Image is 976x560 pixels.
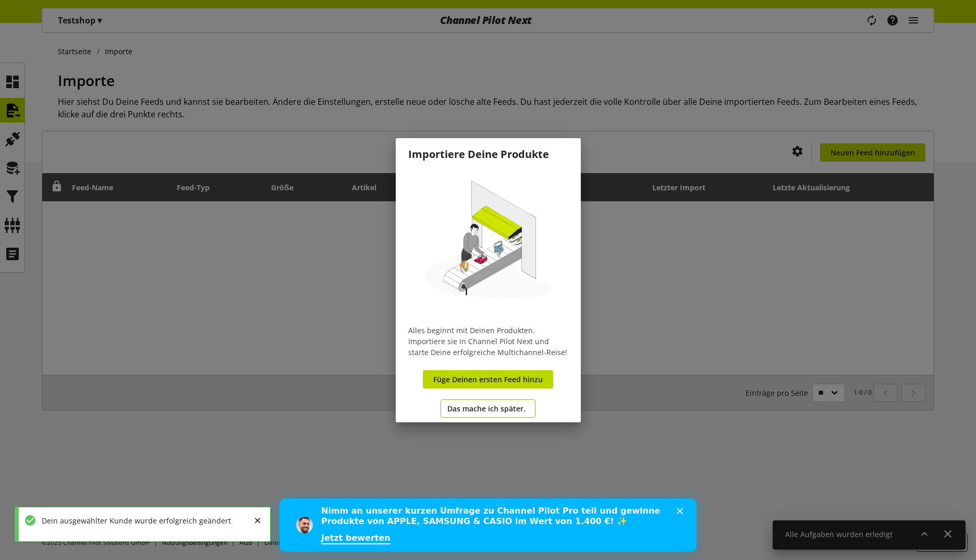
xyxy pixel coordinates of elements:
a: Füge Deinen ersten Feed hinzu [423,370,553,388]
span: Füge Deinen ersten Feed hinzu [433,374,543,385]
img: ce2b93688b7a4d1f15e5c669d171ab6f.svg [408,162,568,322]
p: Alles beginnt mit Deinen Produkten. Importiere sie in Channel Pilot Next und starte Deine erfolgr... [408,325,568,358]
span: Das mache ich später. [447,403,526,414]
div: Dein ausgewählter Kunde wurde erfolgreich geändert [36,515,231,526]
h1: Importiere Deine Produkte [408,147,568,162]
button: Das mache ich später. [441,399,535,418]
iframe: Intercom live chat Banner [279,498,697,552]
